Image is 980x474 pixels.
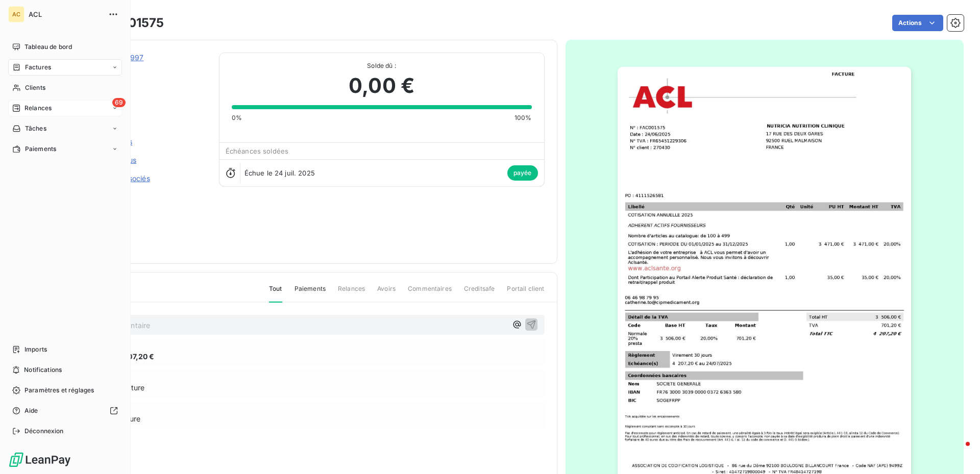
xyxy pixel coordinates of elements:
span: Creditsafe [464,284,495,302]
span: Imports [24,345,47,354]
span: C0270430 [80,65,207,73]
div: AC [8,6,24,22]
span: Paiements [295,284,326,302]
span: Paramètres et réglages [24,386,94,395]
span: Relances [338,284,365,302]
span: Échue le 24 juil. 2025 [244,169,315,177]
span: Paiements [25,144,56,154]
span: 4 207,20 € [117,351,155,362]
button: Actions [892,15,943,31]
span: Factures [25,63,51,72]
span: Échéances soldées [226,147,289,155]
span: Déconnexion [24,427,64,436]
span: Avoirs [377,284,396,302]
span: Aide [24,406,38,415]
span: 69 [112,98,126,107]
a: Aide [8,403,122,419]
span: Clients [25,83,45,92]
span: Relances [24,104,52,113]
span: 0,00 € [349,70,414,101]
span: Tout [269,284,282,303]
iframe: Intercom live chat [945,439,970,464]
span: 100% [514,113,532,122]
span: Notifications [24,365,62,375]
span: Tableau de bord [24,42,72,52]
span: Portail client [507,284,544,302]
span: payée [507,165,538,181]
span: Tâches [25,124,46,133]
img: Logo LeanPay [8,452,71,468]
span: Solde dû : [232,61,532,70]
span: ACL [29,10,102,18]
span: Commentaires [408,284,452,302]
span: 0% [232,113,242,122]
